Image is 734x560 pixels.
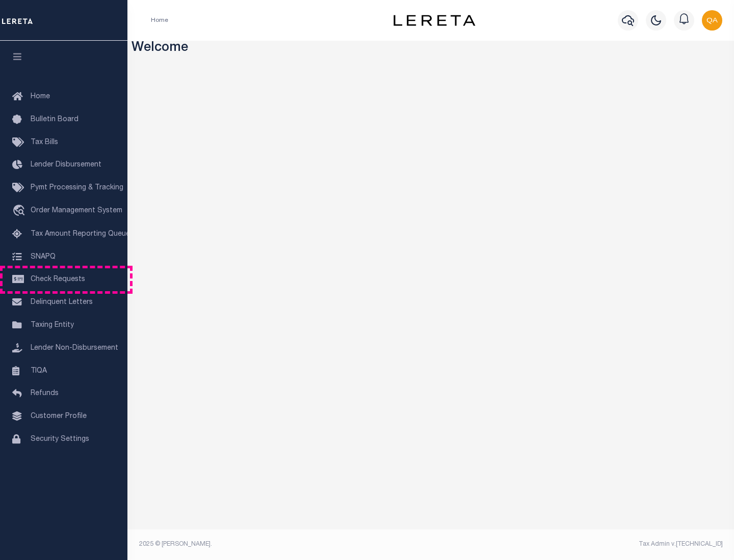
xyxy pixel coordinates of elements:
[31,184,123,191] span: Pymt Processing & Tracking
[702,10,722,31] img: svg+xml;base64,PHN2ZyB4bWxucz0iaHR0cDovL3d3dy53My5vcmcvMjAwMC9zdmciIHBvaW50ZXItZXZlbnRzPSJub25lIi...
[31,276,85,283] span: Check Requests
[31,139,58,146] span: Tax Bills
[438,540,723,549] div: Tax Admin v.[TECHNICAL_ID]
[31,207,122,214] span: Order Management System
[31,345,118,352] span: Lender Non-Disbursement
[132,540,431,549] div: 2025 © [PERSON_NAME].
[31,322,74,329] span: Taxing Entity
[31,116,78,123] span: Bulletin Board
[31,253,56,260] span: SNAPQ
[132,41,730,57] h3: Welcome
[31,436,89,443] span: Security Settings
[31,413,87,420] span: Customer Profile
[31,390,59,397] span: Refunds
[31,161,101,169] span: Lender Disbursement
[151,16,168,25] li: Home
[12,205,29,218] i: travel_explore
[394,15,475,26] img: logo-dark.svg
[31,299,93,306] span: Delinquent Letters
[31,231,130,238] span: Tax Amount Reporting Queue
[31,93,50,100] span: Home
[31,367,47,374] span: TIQA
